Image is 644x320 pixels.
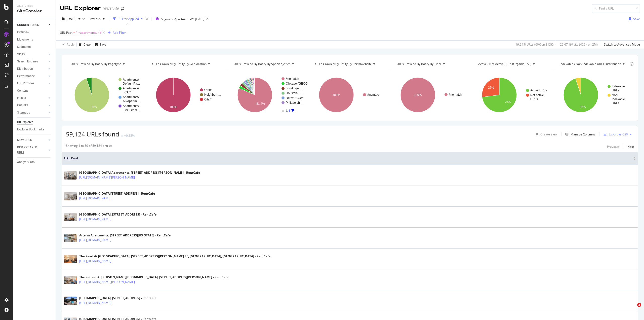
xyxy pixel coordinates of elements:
[118,17,139,21] div: 1 Filter Applied
[204,88,213,92] text: Others
[17,160,35,165] div: Analysis Info
[609,132,628,136] div: Export as CSV
[64,297,77,305] img: main image
[256,102,265,105] text: 81.4%
[60,30,72,35] span: URL Path
[17,120,52,125] a: Url Explorer
[123,95,139,99] text: Apartments/
[79,212,156,217] div: [GEOGRAPHIC_DATA], [STREET_ADDRESS] - RentCafe
[555,73,633,117] div: A chart.
[204,93,221,96] text: Neighborh…
[392,73,470,117] svg: A chart.
[17,30,52,35] a: Overview
[106,30,126,36] button: Add Filter
[121,135,123,136] img: Equal
[113,30,126,35] div: Add Filter
[67,17,76,21] span: 2025 Aug. 20th
[473,73,552,117] div: A chart.
[530,93,544,97] text: Not Active
[601,130,628,138] button: Export as CSV
[17,59,47,64] a: Search Engines
[17,137,32,143] div: NEW URLS
[17,52,47,57] a: Visits
[592,4,640,13] input: Find a URL
[64,156,632,161] span: URL Card
[17,44,52,50] a: Segments
[77,41,91,49] button: Clear
[286,109,290,113] text: 1/4
[79,170,200,175] div: [GEOGRAPHIC_DATA] Apartments, [STREET_ADDRESS][PERSON_NAME] - RentCafe
[66,130,119,138] span: 59,124 URLs found
[67,42,74,47] div: Apply
[229,73,307,117] div: A chart.
[195,17,204,21] div: [DATE]
[70,60,140,68] h4: URLs Crawled By Botify By pagetype
[161,17,194,21] span: Segment: Apartments/*
[64,171,77,180] img: main image
[17,103,28,108] div: Outlinks
[60,4,101,13] div: URL Explorer
[17,88,52,93] a: Content
[17,37,33,42] div: Movements
[123,99,140,103] text: All-Apartm…
[571,132,595,136] div: Manage Columns
[607,144,619,150] button: Previous
[79,175,135,180] a: [URL][DOMAIN_NAME][PERSON_NAME]
[79,217,111,222] a: [URL][DOMAIN_NAME]
[17,95,47,101] a: Inlinks
[310,73,389,117] svg: A chart.
[560,62,621,66] span: Indexable / Non-Indexable URLs distribution
[17,22,47,28] a: CURRENT URLS
[84,42,91,47] div: Clear
[64,213,77,221] img: main image
[17,81,47,86] a: HTTP Codes
[123,104,139,108] text: Apartments/
[612,97,625,101] text: Indexable
[17,44,31,50] div: Segments
[234,62,291,66] span: URLs Crawled By Botify By specific_cities
[79,296,156,300] div: [GEOGRAPHIC_DATA], [STREET_ADDRESS] - RentCafe
[17,95,26,101] div: Inlinks
[17,30,29,35] div: Overview
[87,17,101,21] span: Previous
[17,8,52,14] div: SiteCrawler
[627,144,634,150] button: Next
[286,87,302,90] text: Los-Angel…
[204,98,212,101] text: City/*
[79,275,228,279] div: The Retreat At [PERSON_NAME][GEOGRAPHIC_DATA], [STREET_ADDRESS][PERSON_NAME] - RentCafe
[123,78,139,81] text: Apartments/
[17,127,52,132] a: Explorer Bookmarks
[17,110,30,115] div: Sitemaps
[627,15,640,23] button: Save
[79,259,111,264] a: [URL][DOMAIN_NAME]
[79,254,270,259] div: The Pearl At [GEOGRAPHIC_DATA], [STREET_ADDRESS][PERSON_NAME] SE, [GEOGRAPHIC_DATA], [GEOGRAPHIC_...
[111,15,145,23] button: 1 Filter Applied
[477,60,548,68] h4: Active / Not Active URLs
[73,30,75,35] span: =
[17,103,47,108] a: Outlinks
[147,73,226,117] svg: A chart.
[315,62,372,66] span: URLs Crawled By Botify By portalwebsite
[71,62,121,66] span: URLs Crawled By Botify By pagetype
[123,108,140,112] text: Flex-Leasi…
[17,59,38,64] div: Search Engines
[60,41,74,49] button: Apply
[170,105,177,109] text: 100%
[79,238,111,243] a: [URL][DOMAIN_NAME]
[93,41,106,49] button: Save
[612,93,618,97] text: Non-
[612,85,625,88] text: Indexable
[332,93,340,97] text: 100%
[233,60,303,68] h4: URLs Crawled By Botify By specific_cities
[286,96,303,100] text: Denver-CO/*
[124,133,135,138] div: +0.15%
[145,16,149,21] div: times
[367,93,381,96] text: #nomatch
[17,52,25,57] div: Visits
[580,105,586,109] text: 95%
[66,73,144,117] svg: A chart.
